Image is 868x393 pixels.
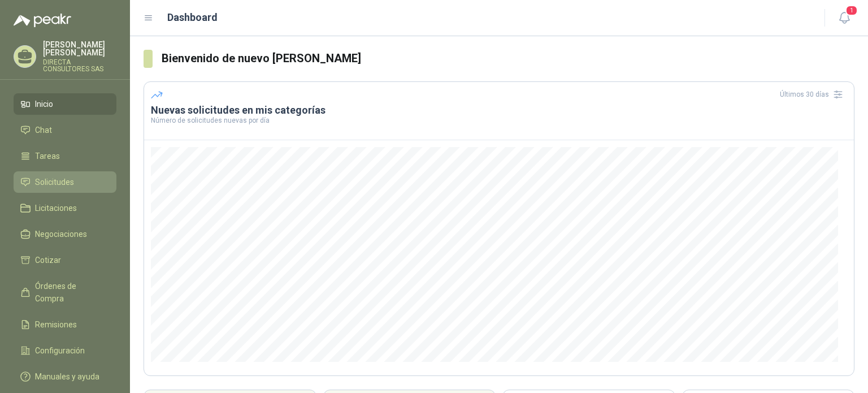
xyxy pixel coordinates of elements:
[834,8,854,28] button: 1
[35,370,99,383] span: Manuales y ayuda
[35,176,74,188] span: Solicitudes
[845,5,858,16] span: 1
[14,340,116,361] a: Configuración
[35,202,77,214] span: Licitaciones
[151,103,847,117] h3: Nuevas solicitudes en mis categorías
[35,124,52,136] span: Chat
[35,254,61,266] span: Cotizar
[14,93,116,115] a: Inicio
[162,50,854,67] h3: Bienvenido de nuevo [PERSON_NAME]
[35,344,85,357] span: Configuración
[14,275,116,309] a: Órdenes de Compra
[167,10,218,25] h1: Dashboard
[151,117,847,124] p: Número de solicitudes nuevas por día
[14,249,116,271] a: Cotizar
[14,223,116,245] a: Negociaciones
[14,314,116,335] a: Remisiones
[43,59,116,72] p: DIRECTA CONSULTORES SAS
[35,280,106,305] span: Órdenes de Compra
[14,366,116,387] a: Manuales y ayuda
[35,98,53,110] span: Inicio
[35,150,60,162] span: Tareas
[14,171,116,193] a: Solicitudes
[780,85,847,103] div: Últimos 30 días
[14,197,116,219] a: Licitaciones
[14,14,71,27] img: Logo peakr
[14,119,116,141] a: Chat
[43,41,116,57] p: [PERSON_NAME] [PERSON_NAME]
[35,228,87,240] span: Negociaciones
[35,318,77,331] span: Remisiones
[14,145,116,167] a: Tareas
